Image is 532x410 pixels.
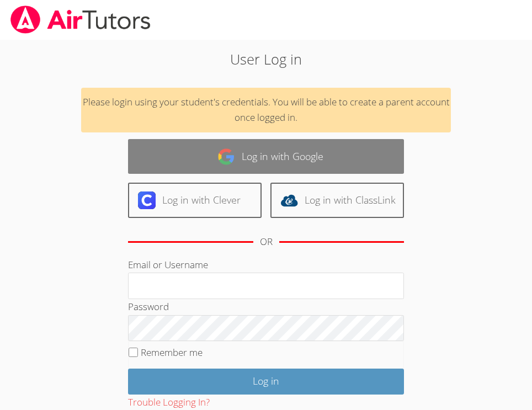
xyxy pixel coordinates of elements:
div: Please login using your student's credentials. You will be able to create a parent account once l... [81,88,451,133]
label: Password [128,300,169,313]
a: Log in with Clever [128,183,262,217]
div: OR [260,234,273,250]
input: Log in [128,369,404,395]
a: Log in with ClassLink [270,183,404,217]
img: clever-logo-6eab21bc6e7a338710f1a6ff85c0baf02591cd810cc4098c63d3a4b26e2feb20.svg [138,191,156,209]
img: classlink-logo-d6bb404cc1216ec64c9a2012d9dc4662098be43eaf13dc465df04b49fa7ab582.svg [280,191,298,209]
a: Log in with Google [128,139,404,174]
label: Email or Username [128,258,208,271]
label: Remember me [141,346,203,359]
img: google-logo-50288ca7cdecda66e5e0955fdab243c47b7ad437acaf1139b6f446037453330a.svg [217,148,235,166]
h2: User Log in [75,49,457,70]
img: airtutors_banner-c4298cdbf04f3fff15de1276eac7730deb9818008684d7c2e4769d2f7ddbe033.png [9,6,152,34]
